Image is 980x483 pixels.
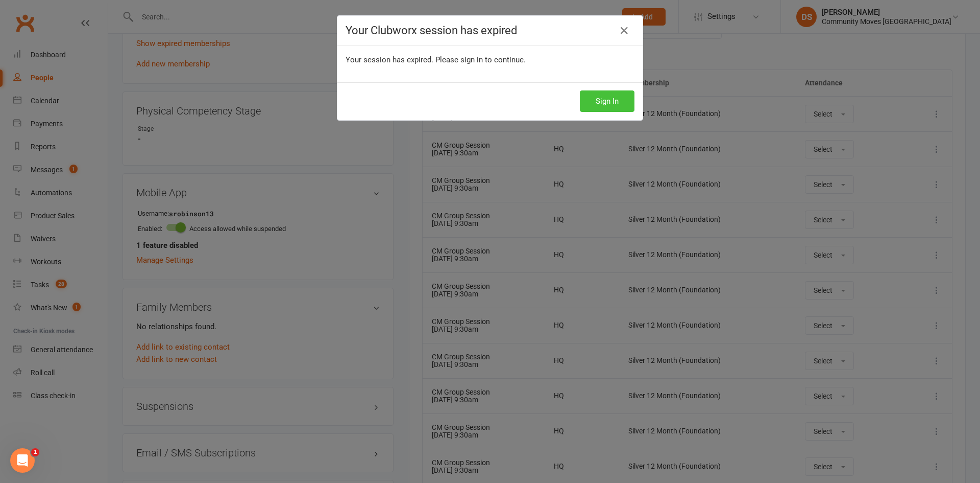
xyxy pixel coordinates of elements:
span: 1 [31,448,39,456]
a: Close [616,22,632,39]
button: Sign In [580,90,634,112]
span: Your session has expired. Please sign in to continue. [346,55,526,64]
h4: Your Clubworx session has expired [346,24,634,37]
iframe: Intercom live chat [10,448,35,473]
